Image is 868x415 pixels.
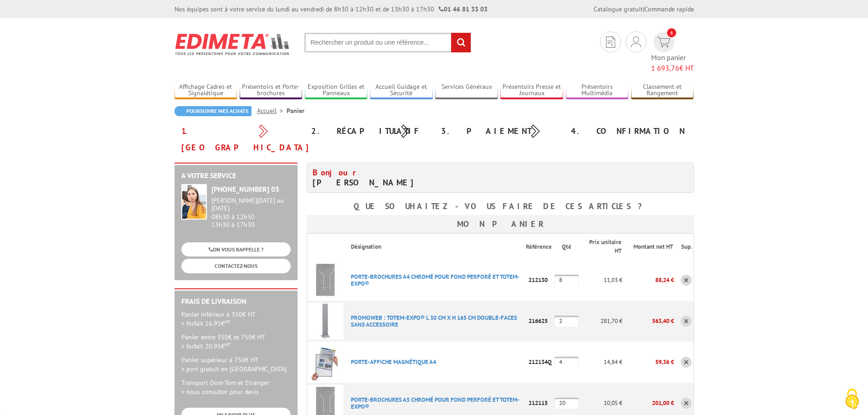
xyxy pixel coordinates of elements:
a: PORTE-BROCHURES A5 CHROMé POUR FOND PERFORé ET TOTEM-EXPO® [351,396,519,410]
div: | [594,5,694,14]
img: devis rapide [631,36,641,47]
p: Transport Dom-Tom et Etranger [181,378,291,396]
p: Référence [526,243,554,251]
button: Cookies (fenêtre modale) [836,384,868,415]
sup: HT [225,318,231,325]
img: widget-service.jpg [181,184,207,220]
p: 11,03 € [579,272,622,288]
a: Catalogue gratuit [594,5,643,13]
input: rechercher [451,33,471,52]
a: Présentoirs et Porte-brochures [240,83,303,98]
span: € HT [651,63,694,73]
p: 281,70 € [579,313,622,329]
span: Mon panier [651,52,694,73]
p: 59,36 € [622,354,674,370]
a: devis rapide 6 Mon panier 1 693,76€ HT [651,31,694,73]
span: > nous consulter pour devis [181,388,259,396]
a: CONTACTEZ-NOUS [181,259,291,273]
a: ON VOUS RAPPELLE ? [181,242,291,256]
strong: 01 46 81 33 03 [439,5,488,13]
img: devis rapide [657,37,670,47]
h2: A votre service [181,172,291,180]
img: devis rapide [606,36,615,48]
span: > port gratuit en [GEOGRAPHIC_DATA] [181,365,287,373]
p: Prix unitaire HT [586,238,621,255]
div: [PERSON_NAME][DATE] au [DATE] [211,197,291,212]
p: Montant net HT [630,243,673,251]
h3: Mon panier [307,215,694,233]
img: Edimeta [175,27,291,61]
p: 563,40 € [622,313,674,329]
img: PROMOWEB : TOTEM-EXPO® L 30 CM X H 165 CM DOUBLE-FACES SANS ACCESSOIRE [307,303,344,339]
a: Classement et Rangement [631,83,694,98]
p: Panier inférieur à 350€ HT [181,310,291,328]
div: Nos équipes sont à votre service du lundi au vendredi de 8h30 à 12h30 et de 13h30 à 17h30 [175,5,488,14]
p: 212130 [526,272,555,288]
p: 10,05 € [579,395,622,411]
div: 1. [GEOGRAPHIC_DATA] [175,123,304,156]
p: Panier supérieur à 750€ HT [181,355,291,374]
strong: [PHONE_NUMBER] 03 [211,184,279,194]
span: 1 693,76 [651,63,679,72]
div: 2. Récapitulatif [304,123,434,139]
sup: HT [225,341,231,348]
a: PORTE-BROCHURES A4 CHROMé POUR FOND PERFORé ET TOTEM-EXPO® [351,273,519,287]
th: Désignation [344,234,526,260]
th: Sup. [674,234,693,260]
div: 4. Confirmation [564,123,694,139]
p: 88,24 € [622,272,674,288]
a: Présentoirs Presse et Journaux [500,83,563,98]
a: Présentoirs Multimédia [566,83,629,98]
div: 3. Paiement [434,123,564,139]
p: 201,00 € [622,395,674,411]
a: Services Généraux [435,83,498,98]
span: > forfait 16.95€ [181,319,231,328]
input: Rechercher un produit ou une référence... [304,33,471,52]
th: Qté [555,234,579,260]
a: Affichage Cadres et Signalétique [175,83,237,98]
div: 08h30 à 12h30 13h30 à 17h30 [211,197,291,228]
h4: [PERSON_NAME] [313,168,493,188]
a: Commande rapide [644,5,694,13]
a: Accueil [257,107,287,115]
a: PORTE-AFFICHE MAGNéTIQUE A4 [351,358,436,366]
span: 6 [667,28,676,37]
span: Bonjour [313,167,361,178]
h2: Frais de Livraison [181,297,291,306]
a: Accueil Guidage et Sécurité [370,83,433,98]
b: Que souhaitez-vous faire de ces articles ? [354,201,647,211]
p: 14,84 € [579,354,622,370]
a: Poursuivre mes achats [175,106,252,116]
p: 216625 [526,313,555,329]
a: Exposition Grilles et Panneaux [305,83,368,98]
span: > forfait 20.95€ [181,342,231,350]
img: PORTE-AFFICHE MAGNéTIQUE A4 [307,344,344,380]
p: 212115 [526,395,555,411]
p: Panier entre 350€ et 750€ HT [181,333,291,351]
img: PORTE-BROCHURES A4 CHROMé POUR FOND PERFORé ET TOTEM-EXPO® [307,262,344,298]
img: Cookies (fenêtre modale) [841,388,863,410]
a: PROMOWEB : TOTEM-EXPO® L 30 CM X H 165 CM DOUBLE-FACES SANS ACCESSOIRE [351,314,517,328]
li: Panier [287,106,304,115]
p: 212134Q [526,354,555,370]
